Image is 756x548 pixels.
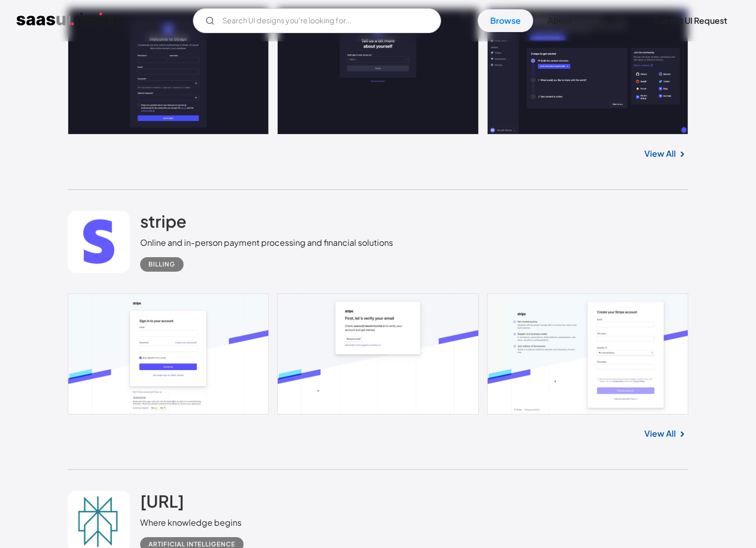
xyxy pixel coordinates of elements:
a: Submit UI Request [642,9,739,32]
a: About [535,9,584,32]
a: SaaS Ai [586,9,640,32]
h2: stripe [140,211,187,231]
a: Browse [478,9,533,32]
a: View All [644,427,676,440]
form: Email Form [193,8,441,33]
a: View All [644,147,676,160]
h2: [URL] [140,491,184,511]
div: Online and in-person payment processing and financial solutions [140,236,393,249]
input: Search UI designs you're looking for... [193,8,441,33]
a: [URL] [140,491,184,516]
div: Where knowledge begins [140,516,252,529]
a: stripe [140,211,187,236]
a: home [17,12,119,29]
div: Billing [148,258,175,271]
